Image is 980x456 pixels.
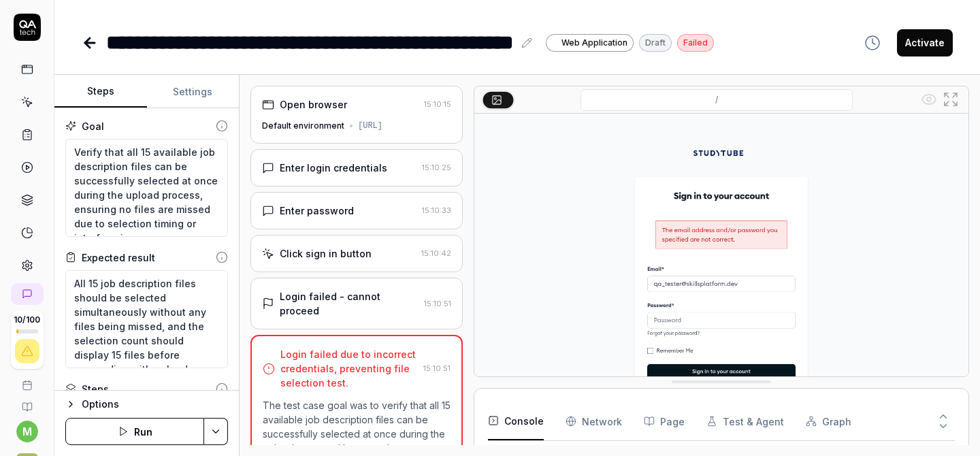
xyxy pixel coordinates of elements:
div: Click sign in button [280,246,372,261]
button: Page [644,402,685,440]
img: Screenshot [474,114,968,423]
time: 15:10:15 [424,99,451,109]
a: Documentation [5,391,48,412]
div: Failed [677,34,714,52]
div: Steps [82,382,109,396]
time: 15:10:42 [421,248,451,258]
div: Default environment [262,120,344,132]
time: 15:10:51 [424,299,451,308]
time: 15:10:51 [423,363,451,373]
a: New conversation [11,283,44,305]
div: Expected result [82,250,155,265]
button: Open in full screen [940,88,962,110]
div: Open browser [280,97,347,112]
div: Login failed due to incorrect credentials, preventing file selection test. [280,347,418,390]
button: Test & Agent [706,402,784,440]
button: Options [65,396,228,412]
div: Enter login credentials [280,161,387,175]
button: Console [488,402,544,440]
button: Network [566,402,622,440]
button: Settings [147,76,240,108]
a: Web Application [546,33,634,52]
a: Book a call with us [5,369,48,391]
button: Graph [806,402,851,440]
button: Run [65,418,204,445]
button: Show all interative elements [918,88,940,110]
div: Goal [82,119,104,133]
div: Login failed - cannot proceed [280,289,419,318]
button: Steps [54,76,147,108]
button: View version history [856,29,889,56]
button: m [16,421,38,442]
button: Activate [897,29,953,56]
div: [URL] [358,120,382,132]
div: Draft [639,34,672,52]
div: Enter password [280,203,354,218]
div: Options [82,396,228,412]
time: 15:10:25 [422,163,451,172]
span: Web Application [561,37,627,49]
time: 15:10:33 [422,206,451,215]
span: 10 / 100 [14,316,40,324]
